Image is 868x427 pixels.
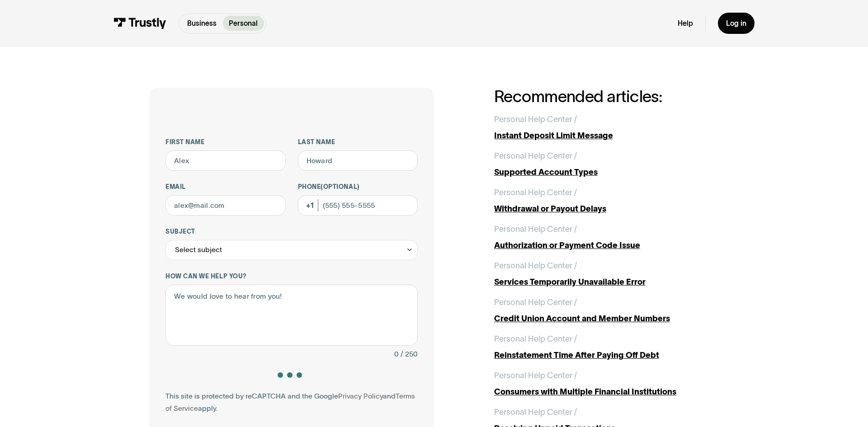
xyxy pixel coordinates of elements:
[494,276,719,288] div: Services Temporarily Unavailable Error
[494,130,719,142] div: Instant Deposit Limit Message
[678,19,693,28] a: Help
[494,187,719,215] a: Personal Help Center /Withdrawal or Payout Delays
[298,138,418,146] label: Last name
[494,150,719,178] a: Personal Help Center /Supported Account Types
[494,386,719,398] div: Consumers with Multiple Financial Institutions
[494,333,719,361] a: Personal Help Center /Reinstatement Time After Paying Off Debt
[229,18,258,29] p: Personal
[494,88,719,106] h2: Recommended articles:
[187,18,217,29] p: Business
[494,113,719,142] a: Personal Help Center /Instant Deposit Limit Message
[494,406,577,418] div: Personal Help Center /
[298,183,418,191] label: Phone
[494,260,719,288] a: Personal Help Center /Services Temporarily Unavailable Error
[165,390,418,414] div: This site is protected by reCAPTCHA and the Google and apply.
[113,18,166,29] img: Trustly Logo
[494,113,577,126] div: Personal Help Center /
[494,370,719,398] a: Personal Help Center /Consumers with Multiple Financial Institutions
[165,195,286,216] input: alex@mail.com
[175,244,222,256] div: Select subject
[494,313,719,325] div: Credit Union Account and Member Numbers
[165,150,286,171] input: Alex
[494,260,577,272] div: Personal Help Center /
[494,349,719,361] div: Reinstatement Time After Paying Off Debt
[718,13,755,34] a: Log in
[223,16,264,31] a: Personal
[394,348,399,360] div: 0
[298,150,418,171] input: Howard
[494,333,577,345] div: Personal Help Center /
[494,370,577,382] div: Personal Help Center /
[165,272,418,281] label: How can we help you?
[494,166,719,178] div: Supported Account Types
[401,348,418,360] div: / 250
[494,223,719,252] a: Personal Help Center /Authorization or Payment Code Issue
[165,392,415,412] a: Terms of Service
[494,187,577,199] div: Personal Help Center /
[165,183,286,191] label: Email
[181,16,223,31] a: Business
[726,19,746,28] div: Log in
[321,183,359,190] span: (Optional)
[494,150,577,162] div: Personal Help Center /
[338,392,383,400] a: Privacy Policy
[494,239,719,252] div: Authorization or Payment Code Issue
[494,203,719,215] div: Withdrawal or Payout Delays
[165,138,286,146] label: First name
[494,296,719,325] a: Personal Help Center /Credit Union Account and Member Numbers
[298,195,418,216] input: (555) 555-5555
[494,296,577,309] div: Personal Help Center /
[165,228,418,236] label: Subject
[494,223,577,235] div: Personal Help Center /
